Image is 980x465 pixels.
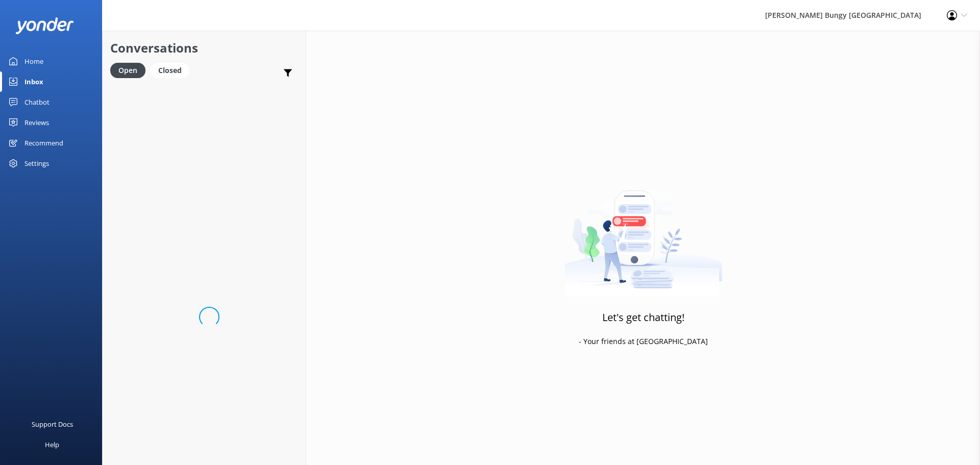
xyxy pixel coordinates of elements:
[151,64,194,76] a: Closed
[24,133,63,153] div: Recommend
[24,71,43,92] div: Inbox
[579,336,708,347] p: - Your friends at [GEOGRAPHIC_DATA]
[24,92,50,112] div: Chatbot
[110,63,145,78] div: Open
[110,38,298,58] h2: Conversations
[32,414,73,434] div: Support Docs
[45,434,59,455] div: Help
[24,112,49,133] div: Reviews
[24,153,49,174] div: Settings
[565,169,722,297] img: artwork of a man stealing a conversation from at giant smartphone
[602,309,684,326] h3: Let's get chatting!
[15,17,74,34] img: yonder-white-logo.png
[151,63,189,78] div: Closed
[110,64,151,76] a: Open
[24,51,43,71] div: Home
